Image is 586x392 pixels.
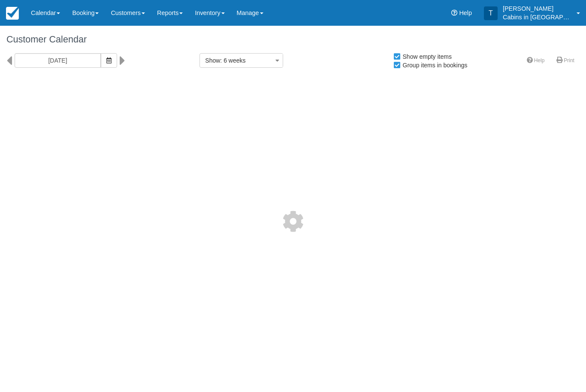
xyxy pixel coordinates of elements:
span: : 6 weeks [220,57,245,64]
span: Show empty items [393,53,459,59]
p: Cabins in [GEOGRAPHIC_DATA] [503,13,571,21]
label: Group items in bookings [393,59,473,72]
button: Show: 6 weeks [199,53,283,68]
span: Group items in bookings [393,62,474,68]
div: T [484,6,498,20]
img: checkfront-main-nav-mini-logo.png [6,7,19,20]
h1: Customer Calendar [6,34,580,45]
a: Print [551,54,580,67]
span: Help [459,9,472,16]
span: Show [205,57,220,64]
a: Help [522,54,550,67]
i: Help [451,10,457,16]
label: Show empty items [393,50,457,63]
p: [PERSON_NAME] [503,4,571,13]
